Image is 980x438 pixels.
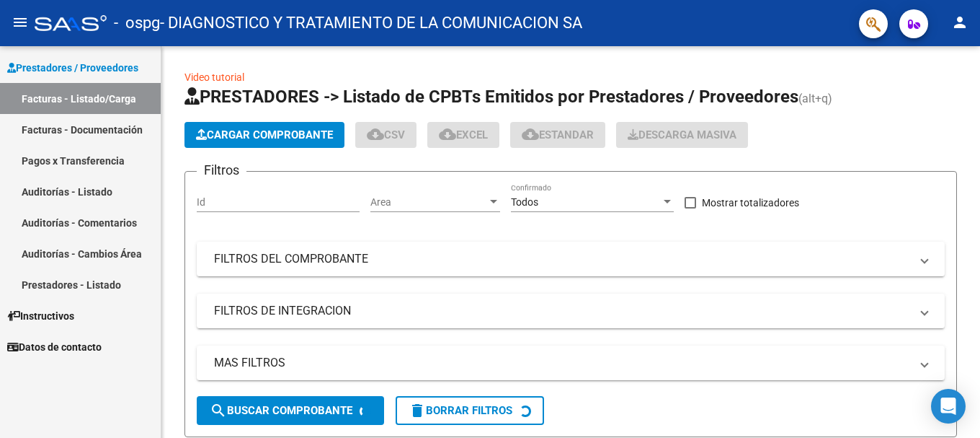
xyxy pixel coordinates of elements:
span: Todos [511,196,538,208]
span: Prestadores / Proveedores [7,60,138,76]
button: Buscar Comprobante [197,396,384,425]
button: Borrar Filtros [396,396,544,425]
mat-expansion-panel-header: FILTROS DE INTEGRACION [197,294,945,328]
app-download-masive: Descarga masiva de comprobantes (adjuntos) [616,122,748,148]
button: CSV [355,122,416,148]
span: Borrar Filtros [409,404,512,417]
mat-icon: menu [12,14,29,31]
mat-icon: cloud_download [439,126,456,143]
a: Video tutorial [184,71,244,83]
mat-panel-title: MAS FILTROS [214,355,910,371]
span: Buscar Comprobante [210,404,352,417]
span: - ospg [114,7,160,39]
mat-panel-title: FILTROS DEL COMPROBANTE [214,251,910,267]
mat-icon: delete [409,402,426,419]
mat-icon: person [951,14,968,31]
h3: Filtros [197,160,246,180]
span: Mostrar totalizadores [702,194,799,211]
span: Estandar [522,128,594,141]
button: Estandar [510,122,605,148]
mat-expansion-panel-header: FILTROS DEL COMPROBANTE [197,242,945,276]
span: PRESTADORES -> Listado de CPBTs Emitidos por Prestadores / Proveedores [184,87,798,107]
span: Cargar Comprobante [196,128,333,141]
span: CSV [367,128,405,141]
span: - DIAGNOSTICO Y TRATAMIENTO DE LA COMUNICACION SA [160,7,582,39]
mat-panel-title: FILTROS DE INTEGRACION [214,303,910,319]
div: Open Intercom Messenger [931,389,966,424]
mat-expansion-panel-header: MAS FILTROS [197,346,945,380]
span: EXCEL [439,128,488,141]
span: Descarga Masiva [628,128,736,141]
span: Area [370,196,487,209]
button: Descarga Masiva [616,122,748,148]
button: EXCEL [427,122,499,148]
mat-icon: cloud_download [522,126,539,143]
span: Datos de contacto [7,339,102,355]
mat-icon: search [210,402,227,419]
span: Instructivos [7,308,74,324]
mat-icon: cloud_download [367,126,384,143]
button: Cargar Comprobante [184,122,344,148]
span: (alt+q) [798,92,832,105]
